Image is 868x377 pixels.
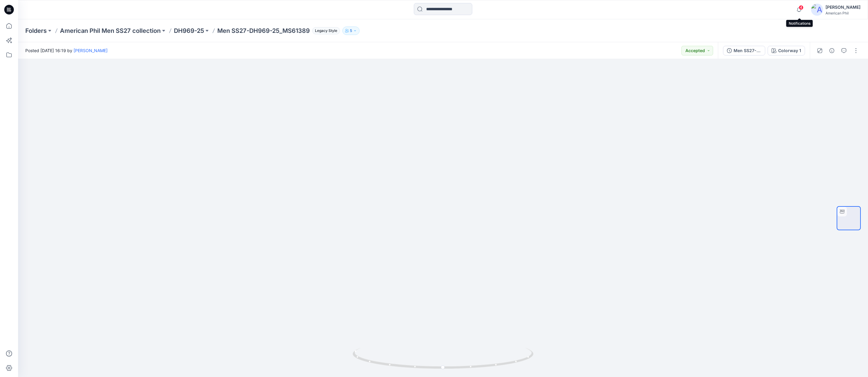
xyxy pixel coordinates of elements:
button: 5 [342,27,360,35]
p: Men SS27-DH969-25_MS61389 [217,27,310,35]
button: Colorway 1 [768,46,805,55]
button: Details [827,46,837,55]
div: Men SS27-DH969-25_MS61389 [734,47,761,54]
button: Legacy Style [310,27,340,35]
div: Colorway 1 [778,47,801,54]
img: avatar [811,4,823,16]
button: Men SS27-DH969-25_MS61389 [723,46,765,55]
div: American Phil [826,11,860,15]
a: DH969-25 [174,27,204,35]
span: Legacy Style [312,27,340,34]
a: American Phil Men SS27 collection [60,27,161,35]
img: turntable-11-08-2025-08:20:19 [837,207,860,230]
span: Posted [DATE] 16:19 by [25,47,108,54]
span: 4 [799,5,804,10]
a: Folders [25,27,47,35]
p: 5 [350,27,352,34]
img: eyJhbGciOiJIUzI1NiIsImtpZCI6IjAiLCJzbHQiOiJzZXMiLCJ0eXAiOiJKV1QifQ.eyJkYXRhIjp7InR5cGUiOiJzdG9yYW... [262,37,624,377]
a: [PERSON_NAME] [74,48,108,53]
div: [PERSON_NAME] [826,4,860,11]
